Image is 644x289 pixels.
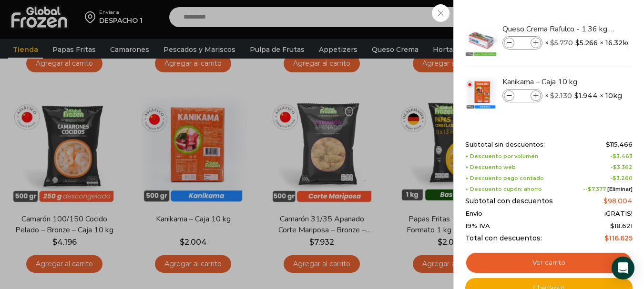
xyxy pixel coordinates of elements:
[583,186,633,192] span: --
[610,175,633,181] span: -
[610,222,633,229] span: 18.621
[588,186,592,192] span: $
[588,186,606,192] span: 7.377
[612,257,634,279] div: Open Intercom Messenger
[465,164,516,170] span: + Descuento web
[607,186,633,192] a: [Eliminar]
[574,91,579,100] span: $
[606,140,610,148] span: $
[545,36,632,50] span: × × 16.32kg
[550,91,572,100] bdi: 2.130
[550,91,554,100] span: $
[604,234,633,242] bdi: 116.625
[575,38,598,48] bdi: 5.266
[613,175,616,181] span: $
[613,164,633,170] bdi: 3.362
[465,141,545,149] span: Subtotal sin descuentos:
[502,24,616,34] a: Queso Crema Rafulco - 1,36 kg - Caja 16,32 kg
[613,153,633,159] bdi: 3.463
[574,91,598,100] bdi: 1.944
[610,153,633,159] span: -
[465,186,542,192] span: + Descuento cupón: ahorro
[550,39,554,47] span: $
[550,39,573,47] bdi: 5.770
[604,234,609,242] span: $
[613,153,616,159] span: $
[545,89,622,102] span: × × 10kg
[502,77,616,87] a: Kanikama – Caja 10 kg
[611,164,633,170] span: -
[465,252,633,274] a: Ver carrito
[465,210,482,218] span: Envío
[610,222,614,229] span: $
[604,210,633,218] span: ¡GRATIS!
[465,175,544,181] span: + Descuento pago contado
[603,197,608,205] span: $
[515,90,530,101] input: Product quantity
[465,222,490,230] span: 19% IVA
[606,140,633,148] bdi: 115.466
[515,38,530,48] input: Product quantity
[575,38,580,48] span: $
[613,175,633,181] bdi: 3.260
[465,197,553,205] span: Subtotal con descuentos
[465,153,538,159] span: + Descuento por volumen
[465,234,542,242] span: Total con descuentos:
[603,197,633,205] bdi: 98.004
[613,164,617,170] span: $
